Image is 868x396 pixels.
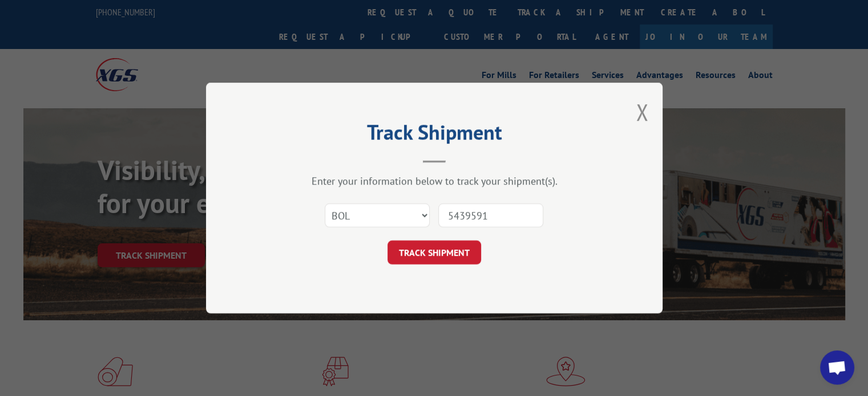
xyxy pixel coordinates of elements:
[438,203,543,227] input: Number(s)
[636,97,648,127] button: Close modal
[263,124,605,146] h2: Track Shipment
[820,350,854,385] div: Open chat
[387,240,481,264] button: TRACK SHIPMENT
[263,174,605,187] div: Enter your information below to track your shipment(s).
